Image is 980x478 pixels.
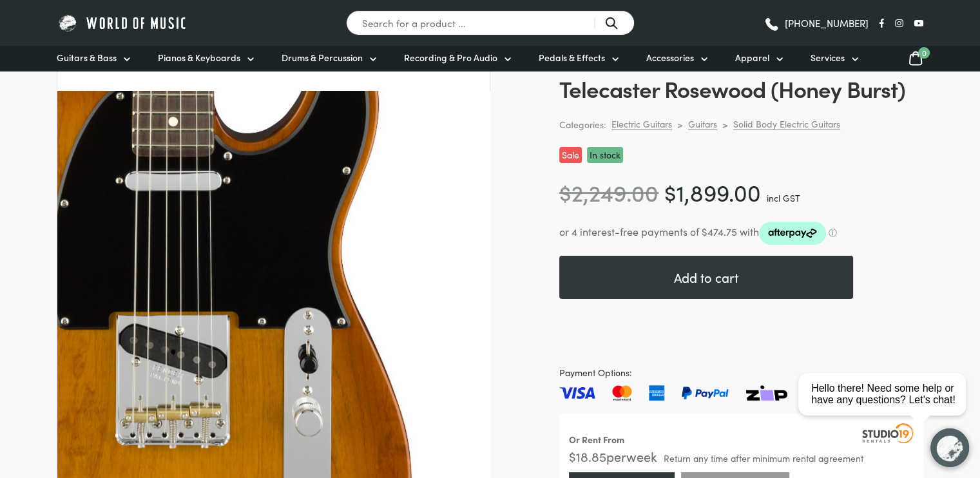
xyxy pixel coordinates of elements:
[611,118,672,130] a: Electric Guitars
[559,48,923,102] h1: Fender American Performer Telecaster Rosewood (Honey Burst)
[539,51,605,64] span: Pedals & Effects
[646,51,694,64] span: Accessories
[785,18,869,28] span: [PHONE_NUMBER]
[569,432,624,447] div: Or Rent From
[158,51,240,64] span: Pianos & Keyboards
[688,118,717,130] a: Guitars
[282,51,363,64] span: Drums & Percussion
[559,256,853,299] button: Add to cart
[722,119,728,130] div: >
[559,365,923,380] span: Payment Options:
[677,119,683,130] div: >
[559,314,923,350] iframe: PayPal
[664,454,863,463] span: Return any time after minimum rental agreement
[559,385,843,401] img: Pay with Master card, Visa, American Express and Paypal
[811,51,845,64] span: Services
[57,51,117,64] span: Guitars & Bass
[559,176,658,207] bdi: 2,249.00
[404,51,497,64] span: Recording & Pro Audio
[559,176,572,207] span: $
[346,10,635,35] input: Search for a product ...
[57,13,189,33] img: World of Music
[587,147,623,163] p: In stock
[793,336,980,478] iframe: Chat with our support team
[918,47,930,59] span: 0
[764,14,869,33] a: [PHONE_NUMBER]
[767,191,800,204] span: incl GST
[733,118,840,130] a: Solid Body Electric Guitars
[664,176,761,207] bdi: 1,899.00
[606,447,657,465] span: per week
[569,447,606,465] span: $ 18.85
[664,176,677,207] span: $
[559,117,606,132] span: Categories:
[735,51,769,64] span: Apparel
[559,147,582,163] p: Sale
